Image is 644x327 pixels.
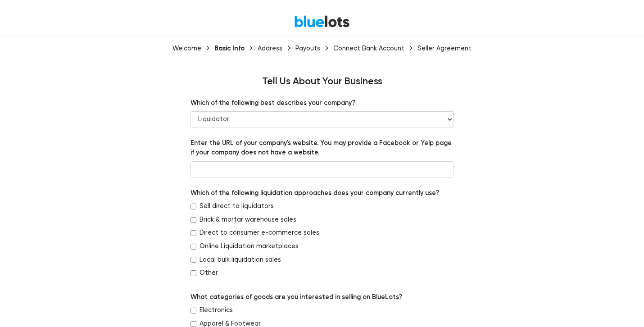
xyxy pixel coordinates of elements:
[190,321,196,327] input: Apparel & Footwear
[200,255,281,265] label: Local bulk liquidation sales
[200,305,233,315] label: Electronics
[172,45,201,52] div: Welcome
[214,44,245,52] div: Basic Info
[190,217,196,223] input: Brick & mortar warehouse sales
[333,45,404,52] div: Connect Bank Account
[190,204,196,209] input: Sell direct to liquidators
[190,188,439,198] label: Which of the following liquidation approaches does your company currently use?
[294,15,350,28] a: BlueLots
[190,98,355,108] label: Which of the following best describes your company?
[190,308,196,313] input: Electronics
[200,241,299,251] label: Online Liquidation marketplaces
[190,292,402,302] label: What categories of goods are you interested in selling on BlueLots?
[200,201,274,211] label: Sell direct to liquidators
[200,268,218,278] label: Other
[295,45,320,52] div: Payouts
[258,45,282,52] div: Address
[190,244,196,250] input: Online Liquidation marketplaces
[200,228,319,238] label: Direct to consumer e-commerce sales
[52,76,592,87] h4: Tell Us About Your Business
[190,138,454,158] label: Enter the URL of your company's website. You may provide a Facebook or Yelp page if your company ...
[190,257,196,263] input: Local bulk liquidation sales
[417,45,472,52] div: Seller Agreement
[190,270,196,276] input: Other
[200,215,296,225] label: Brick & mortar warehouse sales
[190,230,196,236] input: Direct to consumer e-commerce sales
